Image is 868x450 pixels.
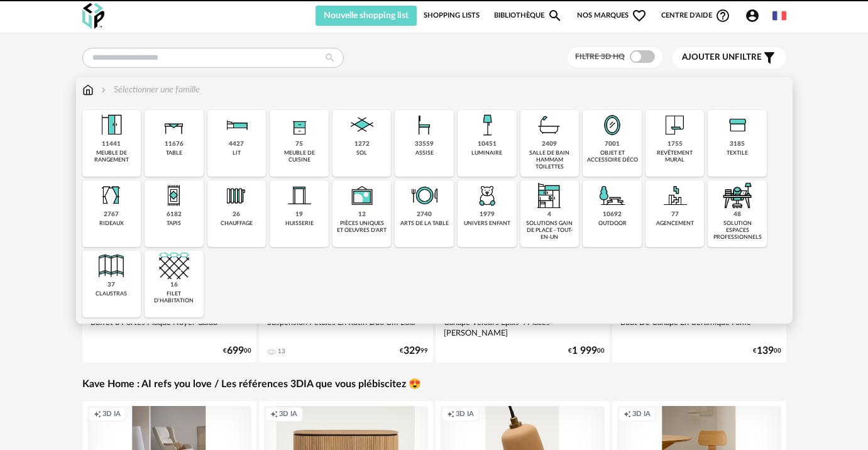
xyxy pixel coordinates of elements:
[617,314,781,339] div: Bout De Canapé En Céramique Fome
[534,110,564,140] img: Salle%20de%20bain.png
[597,110,627,140] img: Miroir.png
[730,140,745,148] div: 3185
[354,140,370,148] div: 1272
[656,220,694,227] div: agencement
[745,8,760,23] span: Account Circle icon
[542,140,557,148] div: 2409
[415,150,434,156] div: assise
[415,140,434,148] div: 33559
[165,140,184,148] div: 11676
[159,110,189,140] img: Table.png
[745,8,766,23] span: Account Circle icon
[233,150,241,156] div: lit
[605,140,620,148] div: 7001
[400,347,428,355] div: € 99
[284,110,314,140] img: Rangement.png
[715,8,730,23] span: Help Circle Outline icon
[660,180,690,211] img: Agencement.png
[478,140,497,148] div: 10451
[586,150,638,164] div: objet et accessoire déco
[285,220,314,227] div: huisserie
[711,220,763,241] div: solution espaces professionnels
[82,378,421,391] a: Kave Home : AI refs you love / Les références 3DIA que vous plébiscitez 😍
[682,53,735,62] span: Ajouter un
[159,251,189,281] img: filet.png
[417,211,432,219] div: 2740
[409,180,439,211] img: ArtTable.png
[667,140,683,148] div: 1755
[278,348,285,355] div: 13
[753,347,781,355] div: € 00
[441,314,605,339] div: Canapé Velours Épais 4 Places [PERSON_NAME]
[102,410,121,419] span: 3D IA
[547,8,563,23] span: Magnify icon
[757,347,774,355] span: 139
[221,180,251,211] img: Radiateur.png
[575,53,625,60] span: Filtre 3D HQ
[99,84,200,96] div: Sélectionner une famille
[148,290,200,305] div: filet d'habitation
[572,347,597,355] span: 1 999
[534,180,564,211] img: ToutEnUn.png
[279,410,297,419] span: 3D IA
[447,410,454,419] span: Creation icon
[96,251,126,281] img: Cloison.png
[86,150,138,164] div: meuble de rangement
[166,150,182,156] div: table
[167,211,182,219] div: 6182
[358,211,366,219] div: 12
[733,211,741,219] div: 48
[229,140,244,148] div: 4427
[603,211,622,219] div: 10692
[598,220,627,227] div: outdoor
[524,150,576,171] div: salle de bain hammam toilettes
[494,6,563,26] a: BibliothèqueMagnify icon
[404,347,420,355] span: 329
[472,180,502,211] img: UniversEnfant.png
[270,410,278,419] span: Creation icon
[82,3,104,29] img: OXP
[762,50,777,65] span: Filter icon
[524,220,576,241] div: solutions gain de place - tout-en-un
[471,150,502,156] div: luminaire
[324,11,409,20] span: Nouvelle shopping list
[632,8,647,23] span: Heart Outline icon
[96,180,126,211] img: Rideaux.png
[336,220,388,234] div: pièces uniques et oeuvres d'art
[96,290,127,297] div: claustras
[356,150,367,156] div: sol
[87,314,251,339] div: Buffet 3 Portes Plaqué Noyer Galdo
[295,211,303,219] div: 19
[727,150,748,156] div: textile
[671,211,679,219] div: 77
[632,410,651,419] span: 3D IA
[660,110,690,140] img: Papier%20peint.png
[107,281,115,289] div: 37
[456,410,474,419] span: 3D IA
[682,52,762,63] span: filtre
[96,110,126,140] img: Meuble%20de%20rangement.png
[480,211,495,219] div: 1979
[472,110,502,140] img: Luminaire.png
[722,180,752,211] img: espace-de-travail.png
[547,211,551,219] div: 4
[221,220,253,227] div: chauffage
[227,347,244,355] span: 699
[673,47,786,69] button: Ajouter unfiltre Filter icon
[316,6,417,26] button: Nouvelle shopping list
[424,6,480,26] a: Shopping Lists
[223,347,251,355] div: € 00
[99,220,124,227] div: rideaux
[649,150,701,164] div: revêtement mural
[409,110,439,140] img: Assise.png
[400,220,449,227] div: arts de la table
[347,180,377,211] img: UniqueOeuvre.png
[464,220,510,227] div: univers enfant
[159,180,189,211] img: Tapis.png
[295,140,303,148] div: 75
[233,211,240,219] div: 26
[102,140,121,148] div: 11441
[167,220,181,227] div: tapis
[347,110,377,140] img: Sol.png
[170,281,178,289] div: 16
